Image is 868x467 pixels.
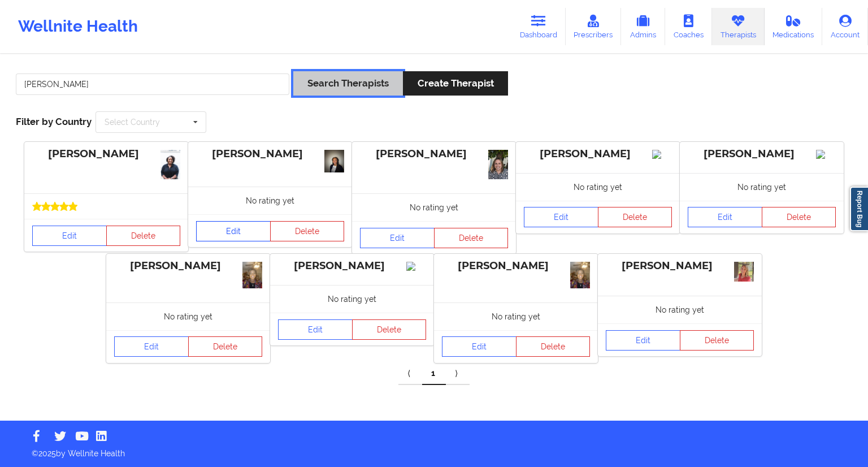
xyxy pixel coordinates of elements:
div: [PERSON_NAME] [524,148,672,161]
a: Edit [196,221,271,241]
div: [PERSON_NAME] [442,260,590,273]
div: No rating yet [352,193,516,221]
a: Edit [606,330,680,351]
img: IMG_8119.jpeg [570,262,590,288]
img: IMG_8119.jpeg [242,262,262,288]
a: Edit [360,228,435,248]
button: Search Therapists [293,71,403,96]
div: No rating yet [598,296,762,323]
button: Create Therapist [403,71,507,96]
div: No rating yet [106,302,270,330]
a: Medications [765,8,823,45]
a: Edit [688,207,762,227]
button: Delete [188,336,263,357]
img: d92deb5c-4562-4669-b3c4-592be77f0b0fIMG_20221020_132330_814.jpg [734,262,754,282]
span: Filter by Country [16,116,92,127]
a: Dashboard [511,8,566,45]
div: [PERSON_NAME] [32,148,180,161]
div: [PERSON_NAME] [114,260,262,273]
button: Delete [352,319,427,340]
a: Coaches [665,8,712,45]
div: No rating yet [434,302,598,330]
img: 8341432d-b962-4404-bc59-ef9c39826e5b_TS-11.jpg [160,150,180,180]
a: Edit [32,226,107,246]
a: Previous item [398,362,422,385]
a: 1 [422,362,446,385]
a: Admins [621,8,665,45]
div: No rating yet [516,173,680,201]
p: © 2025 by Wellnite Health [24,440,844,459]
a: Prescribers [566,8,622,45]
img: 1990a533-e3d9-410a-8bfd-430d0f4c4c10AlishaM_Picture.jpg [488,150,508,179]
img: Image%2Fplaceholer-image.png [816,150,836,159]
a: Edit [278,319,353,340]
img: Image%2Fplaceholer-image.png [406,262,426,271]
div: [PERSON_NAME] [278,260,426,273]
a: Next item [446,362,470,385]
div: [PERSON_NAME] [360,148,508,161]
a: Therapists [712,8,765,45]
a: Account [822,8,868,45]
button: Delete [598,207,672,227]
img: Image%2Fplaceholer-image.png [652,150,672,159]
div: [PERSON_NAME] [196,148,344,161]
div: Pagination Navigation [398,362,470,385]
img: IMG_1644.jpeg [324,150,344,172]
div: [PERSON_NAME] [688,148,836,161]
button: Delete [106,226,181,246]
div: No rating yet [680,173,844,201]
button: Delete [680,330,754,351]
a: Report Bug [850,187,868,231]
div: [PERSON_NAME] [606,260,754,273]
button: Delete [270,221,345,241]
a: Edit [442,336,517,357]
button: Delete [434,228,509,248]
a: Edit [524,207,598,227]
div: No rating yet [188,187,352,214]
button: Delete [516,336,591,357]
a: Edit [114,336,189,357]
input: Search Keywords [16,73,289,95]
div: No rating yet [270,285,434,313]
button: Delete [762,207,836,227]
div: Select Country [105,118,160,126]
